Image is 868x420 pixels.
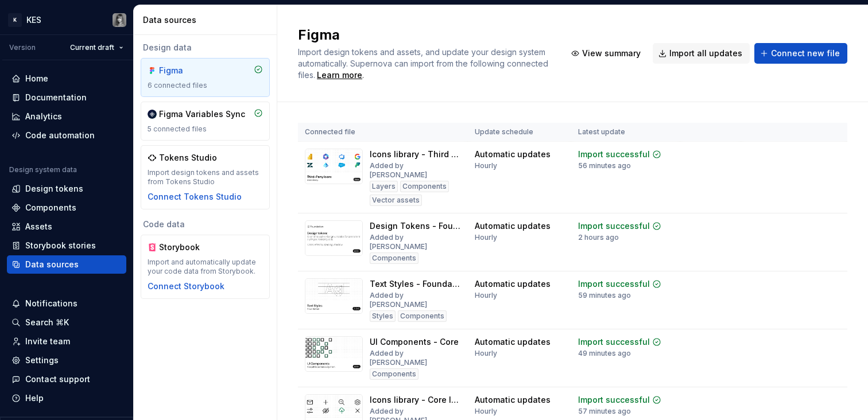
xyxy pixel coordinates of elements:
a: Code automation [7,126,126,145]
a: StorybookImport and automatically update your code data from Storybook.Connect Storybook [141,235,270,299]
div: Notifications [25,298,77,309]
a: Tokens StudioImport design tokens and assets from Tokens StudioConnect Tokens Studio [141,145,270,209]
a: Documentation [7,88,126,107]
button: Current draft [65,40,129,56]
div: Tokens Studio [159,152,217,164]
a: Learn more [317,69,362,81]
span: Connect new file [771,48,840,59]
button: Search ⌘K [7,313,126,332]
div: Automatic updates [475,394,551,406]
div: Automatic updates [475,278,551,290]
a: Figma Variables Sync5 connected files [141,102,270,141]
div: Import successful [578,149,650,160]
img: Katarzyna Tomżyńska [113,13,126,27]
div: Hourly [475,407,497,416]
button: View summary [565,43,648,64]
th: Update schedule [468,123,571,142]
div: 5 connected files [148,125,263,134]
div: Version [9,43,36,52]
div: Storybook stories [25,240,96,251]
div: Automatic updates [475,336,551,348]
button: Contact support [7,370,126,388]
button: KKESKatarzyna Tomżyńska [2,7,131,32]
div: Code data [141,219,270,230]
div: Data sources [25,259,79,270]
div: Automatic updates [475,149,551,160]
div: Design system data [9,165,77,174]
a: Data sources [7,255,126,274]
div: 59 minutes ago [578,291,631,300]
a: Components [7,199,126,217]
div: 2 hours ago [578,233,619,242]
div: Home [25,73,48,84]
div: Design Tokens - Foundation [370,220,461,232]
div: Contact support [25,374,90,385]
div: Components [370,368,418,380]
div: Components [370,252,418,264]
a: Assets [7,217,126,236]
a: Design tokens [7,180,126,198]
div: Import successful [578,394,650,406]
div: Icons library - Third Party Icons [370,149,461,160]
span: Current draft [70,43,114,52]
a: Storybook stories [7,236,126,255]
button: Connect Storybook [148,281,224,292]
div: Figma Variables Sync [159,108,245,120]
div: Layers [370,181,398,192]
span: Import design tokens and assets, and update your design system automatically. Supernova can impor... [298,47,551,80]
div: Text Styles - Foundation [370,278,461,290]
div: Hourly [475,349,497,358]
div: Search ⌘K [25,317,69,328]
div: Code automation [25,130,95,141]
a: Figma6 connected files [141,58,270,97]
div: Help [25,392,44,404]
div: Import and automatically update your code data from Storybook. [148,258,263,276]
span: Import all updates [669,48,742,59]
span: . [315,71,364,80]
div: Hourly [475,233,497,242]
button: Help [7,389,126,407]
div: Assets [25,221,52,232]
div: Connect Tokens Studio [148,191,242,203]
div: KES [26,14,41,26]
div: K [8,13,22,27]
div: Added by [PERSON_NAME] [370,291,461,309]
button: Import all updates [653,43,750,64]
div: 56 minutes ago [578,161,631,170]
th: Latest update [571,123,680,142]
div: Invite team [25,336,70,347]
div: Data sources [143,14,272,26]
div: Added by [PERSON_NAME] [370,161,461,180]
div: Analytics [25,111,62,122]
div: Components [400,181,449,192]
th: Connected file [298,123,468,142]
div: Added by [PERSON_NAME] [370,233,461,251]
div: Hourly [475,161,497,170]
div: Import successful [578,220,650,232]
div: Documentation [25,92,87,103]
div: Import successful [578,336,650,348]
div: 49 minutes ago [578,349,631,358]
div: Automatic updates [475,220,551,232]
div: Icons library - Core Icons [370,394,461,406]
a: Home [7,69,126,88]
div: UI Components - Core [370,336,459,348]
div: Design tokens [25,183,83,195]
h2: Figma [298,26,552,44]
div: Vector assets [370,195,422,206]
div: Settings [25,355,59,366]
div: Added by [PERSON_NAME] [370,349,461,367]
div: Import successful [578,278,650,290]
button: Connect new file [754,43,847,64]
div: Components [25,202,76,213]
div: Design data [141,42,270,53]
a: Invite team [7,332,126,351]
a: Settings [7,351,126,370]
div: 6 connected files [148,81,263,90]
a: Analytics [7,107,126,126]
div: Figma [159,65,214,76]
span: View summary [582,48,641,59]
div: Import design tokens and assets from Tokens Studio [148,168,263,186]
